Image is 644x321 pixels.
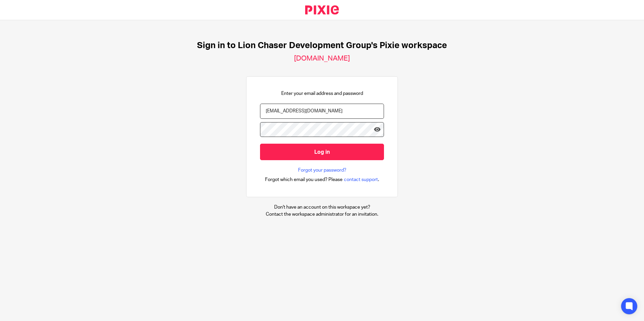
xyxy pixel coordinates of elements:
[344,176,378,183] span: contact support
[265,176,343,183] span: Forgot which email you used? Please
[298,167,346,174] a: Forgot your password?
[281,90,363,97] p: Enter your email address and password
[266,211,378,218] p: Contact the workspace administrator for an invitation.
[265,176,379,183] div: .
[260,104,384,119] input: name@example.com
[294,54,350,63] h2: [DOMAIN_NAME]
[260,144,384,160] input: Log in
[266,204,378,211] p: Don't have an account on this workspace yet?
[197,40,447,51] h1: Sign in to Lion Chaser Development Group's Pixie workspace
